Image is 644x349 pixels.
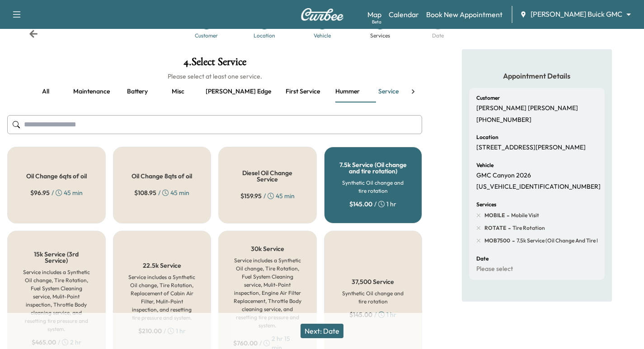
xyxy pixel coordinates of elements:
div: Back [29,29,38,38]
h6: Synthetic Oil change and tire rotation [339,289,408,306]
a: Calendar [389,9,419,20]
h5: 30k Service [251,246,284,252]
img: Curbee Logo [301,8,344,21]
span: $ 96.95 [30,188,50,197]
a: MapBeta [367,9,381,20]
h6: Vehicle [476,163,494,168]
h6: Services [476,202,496,207]
button: [PERSON_NAME] edge [198,81,278,102]
span: Mobile Visit [509,212,539,219]
span: MOB7500 [484,237,510,244]
span: $ 159.95 [240,191,262,200]
span: ROTATE [484,224,506,232]
span: Tire rotation [511,224,545,232]
p: [STREET_ADDRESS][PERSON_NAME] [476,144,586,152]
div: Customer [195,33,218,38]
div: / 1 hr [349,310,396,319]
div: Location [254,33,275,38]
span: - [510,236,515,245]
p: Please select [476,265,513,273]
h5: 37,500 Service [352,279,394,285]
h6: Service includes a Synthetic Oil change, Tire Rotation, Fuel System Cleaning service, Mulit-Point... [233,256,302,330]
h6: Please select at least one service. [7,72,422,81]
span: 7.5k Service (Oil change and tire rotation) [515,237,620,244]
span: - [506,223,511,233]
button: First service [278,81,327,102]
span: $ 145.00 [349,200,372,209]
div: basic tabs example [25,81,404,102]
h5: Appointment Details [469,71,605,81]
h5: 22.5k Service [143,262,181,269]
div: / 45 min [30,188,83,197]
button: all [25,81,66,102]
div: / 45 min [240,191,295,200]
button: Battery [117,81,158,102]
span: $ 145.00 [349,310,372,319]
h5: 15k Service (3rd Service) [22,251,91,264]
button: Service [368,81,409,102]
h6: Service includes a Synthetic Oil change, Tire Rotation, Replacement of Cabin Air Filter, Mulit-Po... [128,273,197,322]
p: [US_VEHICLE_IDENTIFICATION_NUMBER] [476,183,601,191]
div: / 45 min [134,188,189,197]
button: Maintenance [66,81,117,102]
h6: Location [476,135,498,140]
p: [PERSON_NAME] [PERSON_NAME] [476,104,578,112]
div: Services [370,33,390,38]
h6: Customer [476,95,500,101]
span: - [505,211,509,220]
span: $ 108.95 [134,188,156,197]
div: Vehicle [314,33,331,38]
h5: Oil Change 8qts of oil [132,173,192,179]
p: [PHONE_NUMBER] [476,116,531,124]
div: Date [432,33,444,38]
div: Beta [372,19,381,25]
button: Hummer [327,81,368,102]
h6: Date [476,256,489,261]
button: Next: Date [301,324,343,338]
h6: Service includes a Synthetic Oil change, Tire Rotation, Fuel System Cleaning service, Mulit-Point... [22,268,91,333]
a: Book New Appointment [426,9,503,20]
h5: Diesel Oil Change Service [233,170,302,182]
h5: Oil Change 6qts of oil [26,173,87,179]
button: Misc [158,81,198,102]
h6: Synthetic Oil change and tire rotation [339,179,408,195]
div: / 1 hr [349,200,396,209]
span: [PERSON_NAME] Buick GMC [531,9,622,19]
h5: 7.5k Service (Oil change and tire rotation) [339,162,408,174]
h1: 4 . Select Service [7,56,422,72]
p: GMC Canyon 2026 [476,172,531,180]
span: MOBILE [484,212,505,219]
